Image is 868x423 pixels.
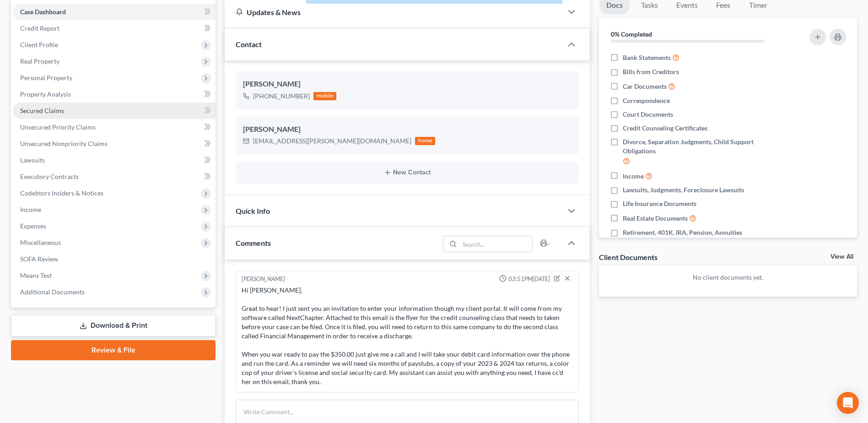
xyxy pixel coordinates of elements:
[830,254,853,260] a: View All
[13,103,216,119] a: Secured Claims
[236,239,271,247] span: Comments
[623,214,688,223] span: Real Estate Documents
[20,140,108,147] span: Unsecured Nonpriority Claims
[606,273,850,282] p: No client documents yet.
[623,82,667,91] span: Car Documents
[623,199,696,208] span: Life Insurance Documents
[415,137,435,145] div: home
[837,392,859,414] div: Open Intercom Messenger
[20,8,66,16] span: Case Dashboard
[459,236,532,252] input: Search...
[20,239,61,246] span: Miscellaneous
[623,137,785,156] span: Divorce, Separation Judgments, Child Support Obligations
[623,172,644,181] span: Income
[13,119,216,136] a: Unsecured Priority Claims
[20,255,58,263] span: SOFA Review
[20,189,103,197] span: Codebtors Insiders & Notices
[243,169,571,176] button: New Contact
[20,41,58,49] span: Client Profile
[508,275,550,283] span: 03:51PM[DATE]
[11,340,216,360] a: Review & File
[13,20,216,37] a: Credit Report
[243,124,571,135] div: [PERSON_NAME]
[11,315,216,336] a: Download & Print
[623,67,679,76] span: Bills from Creditors
[623,228,742,237] span: Retirement, 401K, IRA, Pension, Annuities
[611,30,652,38] strong: 0% Completed
[13,4,216,20] a: Case Dashboard
[623,53,671,62] span: Bank Statements
[20,206,41,213] span: Income
[253,92,310,101] div: [PHONE_NUMBER]
[13,168,216,185] a: Executory Contracts
[253,136,411,146] div: [EMAIL_ADDRESS][PERSON_NAME][DOMAIN_NAME]
[13,86,216,103] a: Property Analysis
[20,74,72,81] span: Personal Property
[13,152,216,168] a: Lawsuits
[20,123,96,131] span: Unsecured Priority Claims
[313,92,336,100] div: mobile
[623,96,670,105] span: Correspondence
[20,24,59,32] span: Credit Report
[20,107,64,114] span: Secured Claims
[236,206,270,215] span: Quick Info
[20,173,79,180] span: Executory Contracts
[236,7,551,17] div: Updates & News
[243,79,571,90] div: [PERSON_NAME]
[623,124,707,133] span: Credit Counseling Certificates
[242,275,285,284] div: [PERSON_NAME]
[236,40,262,49] span: Contact
[20,288,85,296] span: Additional Documents
[623,110,673,119] span: Court Documents
[20,57,59,65] span: Real Property
[20,90,71,98] span: Property Analysis
[623,185,744,195] span: Lawsuits, Judgments, Foreclosure Lawsuits
[599,252,658,262] div: Client Documents
[13,251,216,267] a: SOFA Review
[20,271,52,279] span: Means Test
[242,286,573,386] div: Hi [PERSON_NAME], Great to hear! I just sent you an invitation to enter your information though m...
[13,136,216,152] a: Unsecured Nonpriority Claims
[20,156,45,164] span: Lawsuits
[20,222,46,230] span: Expenses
